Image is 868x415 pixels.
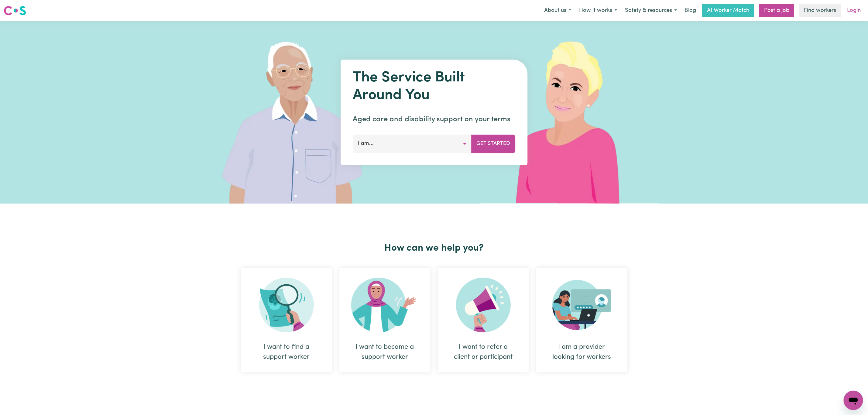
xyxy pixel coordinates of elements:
[621,4,681,17] button: Safety & resources
[354,342,416,362] div: I want to become a support worker
[844,391,863,410] iframe: Button to launch messaging window, conversation in progress
[681,4,700,17] a: Blog
[4,5,26,16] img: Careseekers logo
[4,4,26,18] a: Careseekers logo
[799,4,841,17] a: Find workers
[536,268,627,372] div: I am a provider looking for workers
[843,4,864,17] a: Login
[551,342,613,362] div: I am a provider looking for workers
[353,69,515,104] h1: The Service Built Around You
[241,268,332,372] div: I want to find a support worker
[438,268,529,372] div: I want to refer a client or participant
[237,242,631,254] h2: How can we help you?
[353,114,515,125] p: Aged care and disability support on your terms
[759,4,794,17] a: Post a job
[552,278,611,332] img: Provider
[351,278,419,332] img: Become Worker
[540,4,575,17] button: About us
[452,342,514,362] div: I want to refer a client or participant
[575,4,621,17] button: How it works
[339,268,431,372] div: I want to become a support worker
[259,278,314,332] img: Search
[353,135,472,153] button: I am...
[256,342,317,362] div: I want to find a support worker
[702,4,754,17] a: AI Worker Match
[456,278,511,332] img: Refer
[471,135,515,153] button: Get Started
